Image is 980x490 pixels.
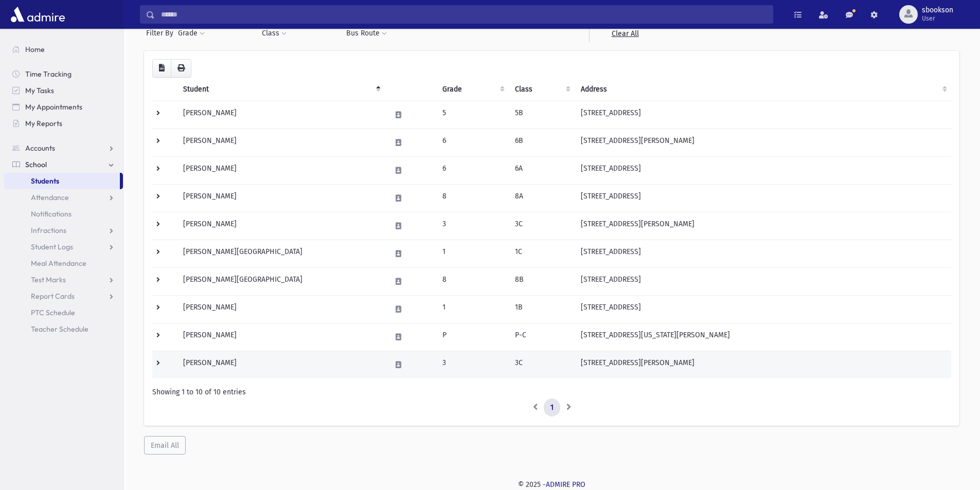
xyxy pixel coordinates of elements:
[31,193,69,202] span: Attendance
[922,6,953,14] span: sbookson
[31,209,72,219] span: Notifications
[177,323,385,351] td: [PERSON_NAME]
[4,41,123,58] a: Home
[509,212,575,240] td: 3C
[436,267,509,295] td: 8
[575,351,951,378] td: [STREET_ADDRESS][PERSON_NAME]
[261,24,287,43] button: Class
[436,240,509,267] td: 1
[177,129,385,156] td: [PERSON_NAME]
[25,102,82,112] span: My Appointments
[509,295,575,323] td: 1B
[575,240,951,267] td: [STREET_ADDRESS]
[4,271,123,288] a: Test Marks
[177,24,205,43] button: Grade
[4,156,123,173] a: School
[544,398,560,417] a: 1
[31,176,59,186] span: Students
[177,351,385,378] td: [PERSON_NAME]
[4,66,123,82] a: Time Tracking
[25,143,55,153] span: Accounts
[4,222,123,239] a: Infractions
[509,156,575,184] td: 6A
[922,14,953,23] span: User
[575,323,951,351] td: [STREET_ADDRESS][US_STATE][PERSON_NAME]
[31,242,73,251] span: Student Logs
[4,321,123,337] a: Teacher Schedule
[4,140,123,156] a: Accounts
[4,206,123,222] a: Notifications
[509,184,575,212] td: 8A
[575,212,951,240] td: [STREET_ADDRESS][PERSON_NAME]
[436,184,509,212] td: 8
[177,156,385,184] td: [PERSON_NAME]
[436,212,509,240] td: 3
[4,255,123,271] a: Meal Attendance
[31,308,75,317] span: PTC Schedule
[436,323,509,351] td: P
[436,101,509,129] td: 5
[509,129,575,156] td: 6B
[4,82,123,99] a: My Tasks
[31,275,66,284] span: Test Marks
[31,292,75,301] span: Report Cards
[4,304,123,321] a: PTC Schedule
[575,78,951,101] th: Address: activate to sort column ascending
[509,267,575,295] td: 8B
[177,267,385,295] td: [PERSON_NAME][GEOGRAPHIC_DATA]
[509,240,575,267] td: 1C
[4,115,123,132] a: My Reports
[436,351,509,378] td: 3
[25,86,54,95] span: My Tasks
[31,226,66,235] span: Infractions
[140,479,964,490] div: © 2025 -
[25,160,47,169] span: School
[575,129,951,156] td: [STREET_ADDRESS][PERSON_NAME]
[25,69,72,79] span: Time Tracking
[509,323,575,351] td: P-C
[25,119,62,128] span: My Reports
[575,267,951,295] td: [STREET_ADDRESS]
[575,295,951,323] td: [STREET_ADDRESS]
[4,173,120,189] a: Students
[575,184,951,212] td: [STREET_ADDRESS]
[575,101,951,129] td: [STREET_ADDRESS]
[177,212,385,240] td: [PERSON_NAME]
[436,129,509,156] td: 6
[152,387,951,397] div: Showing 1 to 10 of 10 entries
[177,78,385,101] th: Student: activate to sort column descending
[546,480,585,489] a: ADMIRE PRO
[4,99,123,115] a: My Appointments
[4,239,123,255] a: Student Logs
[589,24,661,43] a: Clear All
[171,59,191,78] button: Print
[31,324,88,334] span: Teacher Schedule
[509,351,575,378] td: 3C
[177,101,385,129] td: [PERSON_NAME]
[177,240,385,267] td: [PERSON_NAME][GEOGRAPHIC_DATA]
[346,24,387,43] button: Bus Route
[25,45,45,54] span: Home
[436,295,509,323] td: 1
[509,78,575,101] th: Class: activate to sort column ascending
[31,259,86,268] span: Meal Attendance
[509,101,575,129] td: 5B
[436,78,509,101] th: Grade: activate to sort column ascending
[152,59,171,78] button: CSV
[177,295,385,323] td: [PERSON_NAME]
[177,184,385,212] td: [PERSON_NAME]
[8,4,67,25] img: AdmirePro
[436,156,509,184] td: 6
[144,436,186,455] button: Email All
[4,189,123,206] a: Attendance
[4,288,123,304] a: Report Cards
[575,156,951,184] td: [STREET_ADDRESS]
[146,28,177,39] span: Filter By
[155,5,773,24] input: Search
